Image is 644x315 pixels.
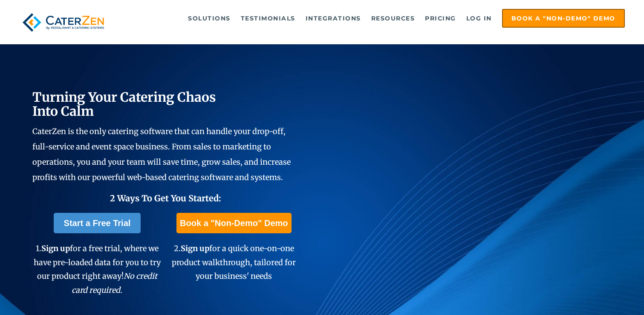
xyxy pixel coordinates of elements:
span: Turning Your Catering Chaos Into Calm [32,89,216,119]
a: Integrations [301,10,365,27]
a: Start a Free Trial [54,213,141,233]
a: Testimonials [237,10,300,27]
iframe: Help widget launcher [568,282,635,306]
a: Book a "Non-Demo" Demo [176,213,291,233]
span: Sign up [181,243,209,253]
a: Solutions [184,10,235,27]
div: Navigation Menu [123,9,625,28]
em: No credit card required. [72,271,157,295]
span: 2 Ways To Get You Started: [110,193,221,203]
a: Resources [367,10,419,27]
img: caterzen [19,9,107,36]
span: Sign up [41,243,70,253]
a: Book a "Non-Demo" Demo [502,9,625,28]
span: 2. for a quick one-on-one product walkthrough, tailored for your business' needs [172,243,296,281]
a: Pricing [421,10,460,27]
span: CaterZen is the only catering software that can handle your drop-off, full-service and event spac... [32,126,291,182]
span: 1. for a free trial, where we have pre-loaded data for you to try our product right away! [34,243,161,295]
a: Log in [462,10,496,27]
